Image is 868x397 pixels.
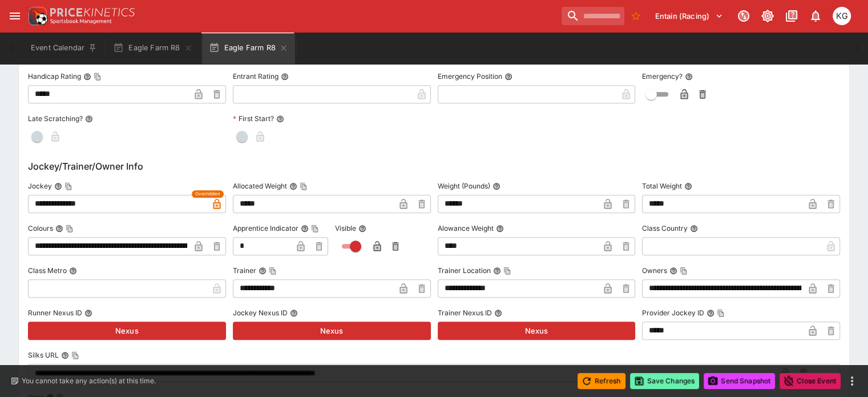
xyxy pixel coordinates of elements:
button: Alowance Weight [496,224,504,232]
button: TrainerCopy To Clipboard [259,267,267,275]
button: Copy To Clipboard [717,309,725,317]
button: Allocated WeightCopy To Clipboard [289,182,297,190]
button: Select Tenant [648,7,730,25]
h6: Jockey/Trainer/Owner Info [28,159,840,173]
p: Weight (Pounds) [438,181,490,191]
p: Visible [335,223,356,233]
button: Trainer Nexus ID [494,309,502,317]
button: open drawer [5,6,25,26]
button: No Bookmarks [627,7,645,25]
img: Sportsbook Management [50,19,112,24]
button: Class Country [690,224,698,232]
button: Toggle light/dark mode [757,6,778,26]
div: Kevin Gutschlag [833,7,851,25]
button: Event Calendar [24,32,104,64]
p: Trainer Location [438,266,491,275]
p: Emergency? [642,71,683,81]
p: Emergency Position [438,71,502,81]
button: Weight (Pounds) [492,182,500,190]
button: Documentation [781,6,802,26]
button: Provider Jockey IDCopy To Clipboard [706,309,714,317]
button: Nexus [438,322,636,340]
button: Eagle Farm R8 [106,32,199,64]
button: Copy To Clipboard [311,224,319,232]
button: Send Snapshot [704,373,775,389]
button: Close Event [780,373,841,389]
span: Overridden [195,190,220,198]
button: Copy To Clipboard [300,182,308,190]
button: Save Changes [630,373,700,389]
p: Jockey [28,181,52,191]
button: Apprentice IndicatorCopy To Clipboard [301,224,309,232]
button: Notifications [805,6,826,26]
button: ColoursCopy To Clipboard [55,224,63,232]
input: search [562,7,624,25]
button: Emergency? [685,73,693,81]
button: Handicap RatingCopy To Clipboard [83,73,91,81]
button: Emergency Position [504,73,512,81]
p: Class Metro [28,266,67,275]
p: Colours [28,223,53,233]
button: Kevin Gutschlag [829,3,854,29]
button: Silks URLCopy To Clipboard [61,351,69,359]
button: Copy To Clipboard [680,267,688,275]
button: Runner Nexus ID [84,309,92,317]
p: Class Country [642,223,688,233]
p: Entrant Rating [233,71,278,81]
button: Jockey Nexus ID [290,309,298,317]
button: Entrant Rating [281,73,289,81]
p: Owners [642,266,667,275]
button: Class Metro [69,267,77,275]
button: Copy To Clipboard [64,182,72,190]
button: JockeyCopy To Clipboard [54,182,62,190]
button: Visible [358,224,366,232]
button: First Start? [276,115,284,123]
p: Total Weight [642,181,682,191]
button: Copy To Clipboard [71,351,79,359]
button: Trainer LocationCopy To Clipboard [493,267,501,275]
button: Copy To Clipboard [503,267,511,275]
p: First Start? [233,114,274,123]
img: PriceKinetics [50,8,135,17]
p: Handicap Rating [28,71,81,81]
button: OwnersCopy To Clipboard [669,267,677,275]
button: Refresh [578,373,625,389]
p: Runner Nexus ID [28,308,82,318]
button: Late Scratching? [85,115,93,123]
button: more [845,374,859,388]
p: Provider Jockey ID [642,308,704,318]
p: Late Scratching? [28,114,83,123]
p: You cannot take any action(s) at this time. [22,376,156,386]
p: Trainer [233,266,256,275]
p: Silks URL [28,350,59,360]
button: Nexus [233,322,431,340]
button: Eagle Farm R8 [202,32,295,64]
button: Copy To Clipboard [269,267,277,275]
img: PriceKinetics Logo [25,5,48,27]
button: Connected to PK [733,6,754,26]
p: Allocated Weight [233,181,287,191]
button: Copy To Clipboard [66,224,74,232]
p: Trainer Nexus ID [438,308,492,318]
p: Alowance Weight [438,223,494,233]
button: Total Weight [684,182,692,190]
button: Copy To Clipboard [94,73,102,81]
p: Jockey Nexus ID [233,308,288,318]
button: Nexus [28,322,226,340]
p: Apprentice Indicator [233,223,298,233]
